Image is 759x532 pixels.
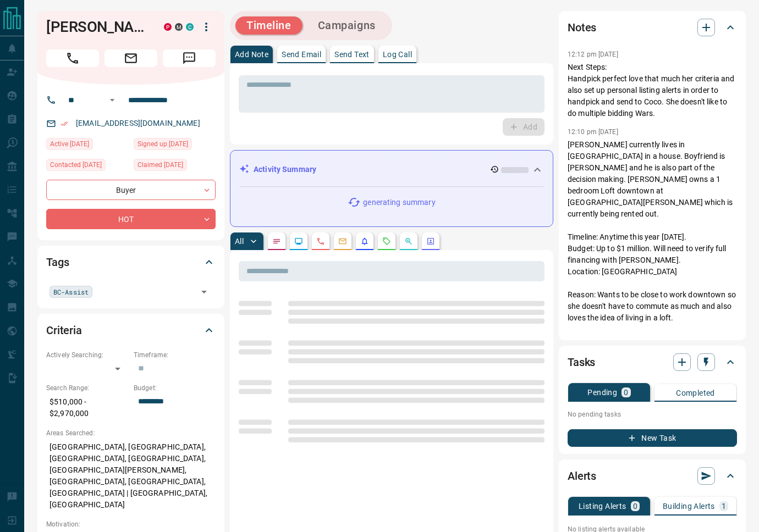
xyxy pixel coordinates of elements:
p: All [235,237,244,245]
p: $510,000 - $2,970,000 [46,393,128,423]
p: [GEOGRAPHIC_DATA], [GEOGRAPHIC_DATA], [GEOGRAPHIC_DATA], [GEOGRAPHIC_DATA], [GEOGRAPHIC_DATA][PER... [46,438,216,514]
a: [EMAIL_ADDRESS][DOMAIN_NAME] [76,119,200,128]
div: property.ca [164,23,172,31]
div: Buyer [46,180,216,200]
svg: Agent Actions [426,237,435,246]
svg: Opportunities [404,237,413,246]
p: 12:10 pm [DATE] [568,128,618,136]
p: Send Text [334,51,370,58]
div: Tags [46,249,216,275]
p: [PERSON_NAME] currently lives in [GEOGRAPHIC_DATA] in a house. Boyfriend is [PERSON_NAME] and he ... [568,139,737,462]
p: Motivation: [46,519,216,529]
div: Fri Feb 24 2023 [46,159,128,174]
div: Thu Aug 14 2025 [46,138,128,153]
button: Campaigns [307,16,387,35]
p: Areas Searched: [46,428,216,438]
p: Activity Summary [254,164,316,175]
p: generating summary [363,197,435,208]
p: Actively Searching: [46,350,128,360]
h2: Criteria [46,322,82,339]
button: Timeline [235,16,302,35]
p: Listing Alerts [579,502,626,510]
div: Sun Oct 16 2016 [134,138,216,153]
span: BC-Assist [53,286,89,297]
h2: Tasks [568,353,595,371]
p: Search Range: [46,383,128,393]
span: Signed up [DATE] [137,138,188,149]
svg: Notes [272,237,281,246]
button: Open [106,93,119,107]
span: Active [DATE] [50,138,89,149]
svg: Calls [316,237,325,246]
h2: Alerts [568,467,596,485]
p: Pending [587,389,617,396]
div: Activity Summary [239,159,544,180]
p: Budget: [134,383,216,393]
button: New Task [568,429,737,447]
p: 0 [633,502,637,510]
div: Alerts [568,463,737,489]
svg: Listing Alerts [360,237,369,246]
span: Claimed [DATE] [137,159,183,170]
button: Open [196,284,212,300]
p: Building Alerts [663,502,715,510]
h2: Tags [46,253,69,271]
div: HOT [46,209,216,229]
span: Call [46,49,99,67]
p: Completed [676,389,715,397]
h2: Notes [568,19,596,36]
h1: [PERSON_NAME] [46,18,147,36]
div: Notes [568,14,737,41]
p: Add Note [235,51,268,58]
svg: Requests [382,237,391,246]
span: Contacted [DATE] [50,159,102,170]
p: No pending tasks [568,406,737,423]
p: Log Call [383,51,412,58]
div: Tasks [568,349,737,375]
div: mrloft.ca [175,23,183,31]
p: 12:12 pm [DATE] [568,51,618,58]
p: 1 [722,502,726,510]
p: Next Steps: Handpick perfect love that much her criteria and also set up personal listing alerts ... [568,62,737,119]
p: 0 [624,389,628,396]
p: Send Email [282,51,321,58]
div: Wed Feb 14 2024 [134,159,216,174]
svg: Lead Browsing Activity [294,237,303,246]
svg: Email Verified [61,120,68,128]
span: Message [163,49,216,67]
div: Criteria [46,317,216,343]
span: Email [105,49,157,67]
div: condos.ca [186,23,194,31]
svg: Emails [338,237,347,246]
p: Timeframe: [134,350,216,360]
